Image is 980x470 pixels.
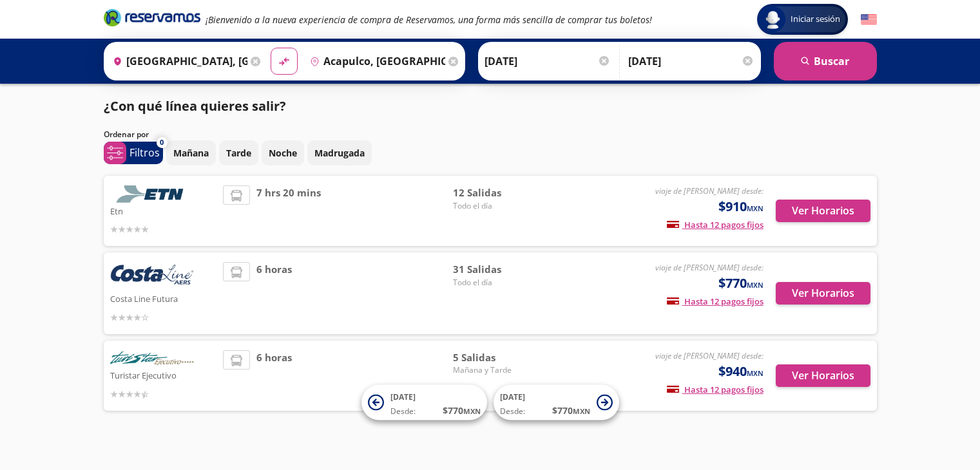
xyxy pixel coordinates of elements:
span: Desde: [390,406,416,417]
em: ¡Bienvenido a la nueva experiencia de compra de Reservamos, una forma más sencilla de comprar tus... [206,14,652,26]
button: 0Filtros [104,142,163,164]
p: Ordenar por [104,129,149,140]
input: Buscar Destino [305,45,445,77]
p: Mañana [173,146,209,160]
input: Elegir Fecha [485,45,611,77]
input: Opcional [628,45,754,77]
em: viaje de [PERSON_NAME] desde: [655,185,764,196]
p: Filtros [130,145,160,160]
span: $910 [718,197,764,216]
small: MXN [747,280,764,290]
small: MXN [747,203,764,213]
span: Todo el día [453,277,543,288]
button: Madrugada [307,140,372,165]
img: Turistar Ejecutivo [110,350,194,368]
button: Ver Horarios [776,282,870,305]
button: English [861,12,877,28]
span: 7 hrs 20 mins [256,185,321,236]
p: Turistar Ejecutivo [110,367,217,382]
span: [DATE] [500,391,525,402]
p: Tarde [226,146,251,160]
p: Noche [269,146,297,160]
a: Brand Logo [104,8,200,31]
span: Mañana y Tarde [453,364,543,376]
span: $ 770 [443,404,481,417]
small: MXN [463,406,481,416]
em: viaje de [PERSON_NAME] desde: [655,350,764,361]
p: Costa Line Futura [110,290,217,306]
img: Costa Line Futura [110,262,194,290]
span: Iniciar sesión [785,13,845,26]
span: $940 [718,362,764,381]
button: Ver Horarios [776,364,870,387]
i: Brand Logo [104,8,200,27]
span: 5 Salidas [453,350,543,365]
button: Tarde [219,140,258,165]
span: 12 Salidas [453,185,543,200]
img: Etn [110,185,194,203]
p: Madrugada [314,146,365,160]
span: Hasta 12 pagos fijos [667,219,764,230]
span: Desde: [500,406,525,417]
p: Etn [110,203,217,218]
input: Buscar Origen [108,45,248,77]
span: Hasta 12 pagos fijos [667,296,764,307]
button: [DATE]Desde:$770MXN [361,385,487,420]
button: Noche [262,140,304,165]
span: 31 Salidas [453,262,543,277]
button: Ver Horarios [776,200,870,222]
span: 6 horas [256,262,292,324]
small: MXN [573,406,590,416]
em: viaje de [PERSON_NAME] desde: [655,262,764,273]
span: Todo el día [453,200,543,212]
span: Hasta 12 pagos fijos [667,384,764,395]
button: Mañana [166,140,216,165]
span: 0 [160,137,164,148]
small: MXN [747,368,764,378]
span: 6 horas [256,350,292,401]
p: ¿Con qué línea quieres salir? [104,97,286,116]
button: [DATE]Desde:$770MXN [494,385,619,420]
span: $ 770 [552,404,590,417]
span: $770 [718,274,764,293]
span: [DATE] [390,391,416,402]
button: Buscar [774,42,877,80]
